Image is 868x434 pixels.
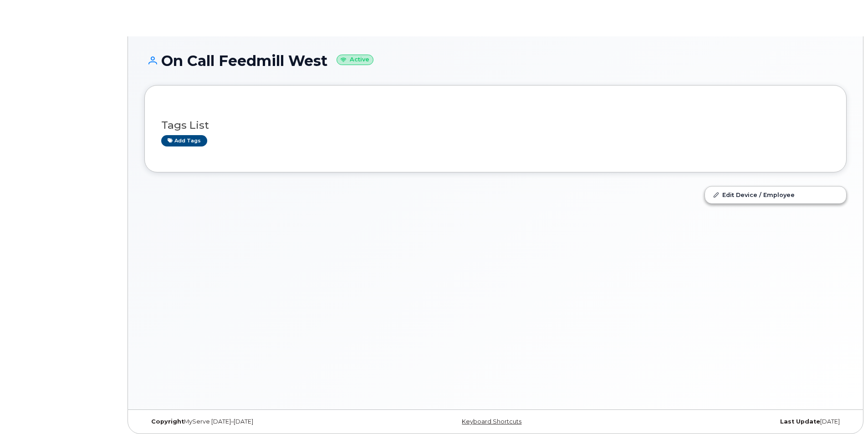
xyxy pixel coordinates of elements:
a: Edit Device / Employee [705,187,846,203]
div: MyServe [DATE]–[DATE] [144,418,378,425]
h3: Tags List [161,120,830,131]
small: Active [337,55,373,65]
strong: Copyright [151,418,184,425]
a: Add tags [161,135,207,146]
h1: On Call Feedmill West [144,53,847,69]
strong: Last Update [780,418,820,425]
a: Keyboard Shortcuts [462,418,521,425]
div: [DATE] [613,418,847,425]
